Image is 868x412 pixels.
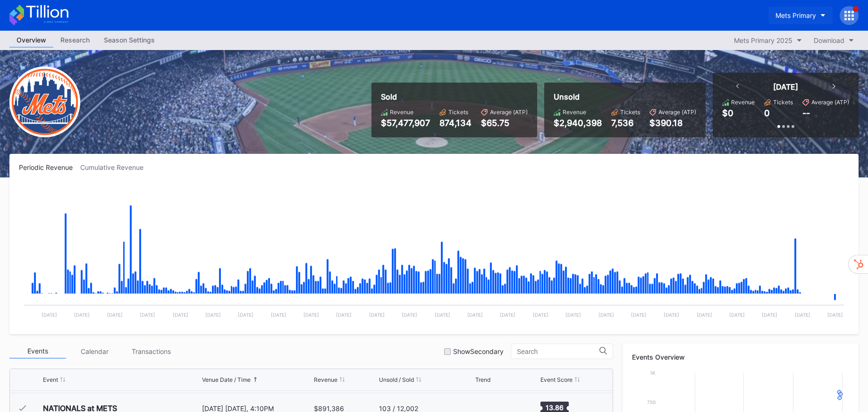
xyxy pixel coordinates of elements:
[650,370,656,376] text: 1k
[402,312,417,318] text: [DATE]
[827,312,843,318] text: [DATE]
[554,118,602,128] div: $2,940,398
[647,399,656,405] text: 750
[271,312,287,318] text: [DATE]
[19,183,849,325] svg: Chart title
[475,376,490,383] div: Trend
[97,33,162,48] a: Season Settings
[435,312,450,318] text: [DATE]
[336,312,352,318] text: [DATE]
[611,118,640,128] div: 7,536
[734,36,792,44] div: Mets Primary 2025
[107,312,123,318] text: [DATE]
[773,82,798,92] div: [DATE]
[467,312,483,318] text: [DATE]
[546,404,564,412] text: 13.86
[802,108,810,118] div: --
[811,99,849,106] div: Average (ATP)
[764,108,770,118] div: 0
[379,376,414,383] div: Unsold / Sold
[664,312,679,318] text: [DATE]
[490,109,528,116] div: Average (ATP)
[238,312,253,318] text: [DATE]
[390,109,413,116] div: Revenue
[731,99,755,106] div: Revenue
[140,312,155,318] text: [DATE]
[66,344,123,359] div: Calendar
[202,376,251,383] div: Venue Date / Time
[80,163,151,171] div: Cumulative Revenue
[448,109,468,116] div: Tickets
[533,312,548,318] text: [DATE]
[74,312,90,318] text: [DATE]
[123,344,179,359] div: Transactions
[658,109,696,116] div: Average (ATP)
[762,312,777,318] text: [DATE]
[381,118,430,128] div: $57,477,907
[42,312,57,318] text: [DATE]
[554,92,696,101] div: Unsold
[43,376,58,383] div: Event
[620,109,640,116] div: Tickets
[439,118,472,128] div: 874,134
[809,34,859,47] button: Download
[303,312,319,318] text: [DATE]
[369,312,385,318] text: [DATE]
[697,312,712,318] text: [DATE]
[9,67,80,137] img: New-York-Mets-Transparent.png
[649,118,696,128] div: $390.18
[563,109,586,116] div: Revenue
[565,312,581,318] text: [DATE]
[729,34,807,47] button: Mets Primary 2025
[632,353,849,361] div: Events Overview
[773,99,793,106] div: Tickets
[9,33,53,48] a: Overview
[9,344,66,359] div: Events
[97,33,162,47] div: Season Settings
[517,348,599,355] input: Search
[314,376,337,383] div: Revenue
[453,347,504,355] div: Show Secondary
[631,312,647,318] text: [DATE]
[598,312,614,318] text: [DATE]
[540,376,573,383] div: Event Score
[500,312,515,318] text: [DATE]
[775,11,816,19] div: Mets Primary
[53,33,97,48] a: Research
[205,312,221,318] text: [DATE]
[481,118,528,128] div: $65.75
[722,108,733,118] div: $0
[53,33,97,47] div: Research
[173,312,188,318] text: [DATE]
[19,163,80,171] div: Periodic Revenue
[729,312,745,318] text: [DATE]
[795,312,810,318] text: [DATE]
[381,92,528,101] div: Sold
[768,7,833,24] button: Mets Primary
[814,36,844,44] div: Download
